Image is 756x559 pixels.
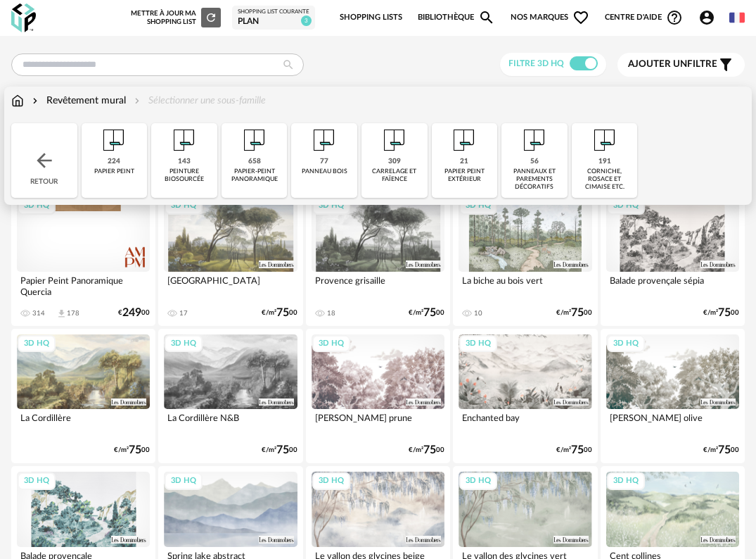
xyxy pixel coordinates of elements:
span: Download icon [56,308,67,319]
div: Shopping List courante [238,8,309,15]
span: 75 [718,446,731,455]
div: 3D HQ [165,472,203,490]
div: 3D HQ [607,197,645,215]
div: 314 [32,309,45,318]
div: panneau bois [302,168,347,175]
div: Papier Peint Panoramique Quercia [17,272,150,300]
span: Centre d'aideHelp Circle Outline icon [605,9,683,26]
div: €/m² 00 [556,446,592,455]
span: Refresh icon [205,14,217,21]
span: Magnify icon [478,9,495,26]
div: €/m² 00 [262,308,297,318]
img: svg+xml;base64,PHN2ZyB3aWR0aD0iMjQiIGhlaWdodD0iMjQiIHZpZXdCb3g9IjAgMCAyNCAyNCIgZmlsbD0ibm9uZSIgeG... [33,149,56,172]
span: Nos marques [511,3,589,32]
img: Papier%20peint.png [518,123,551,157]
a: 3D HQ Papier Peint Panoramique Quercia 314 Download icon 178 €24900 [11,191,155,326]
div: 3D HQ [459,472,497,490]
a: 3D HQ Balade provençale sépia €/m²7500 [601,191,745,326]
img: Papier%20peint.png [447,123,481,157]
div: corniche, rosace et cimaise etc. [576,168,634,191]
div: papier peint [94,168,134,175]
div: 21 [460,157,468,166]
div: La biche au bois vert [459,272,591,300]
div: €/m² 00 [262,446,297,455]
span: 75 [423,308,436,318]
span: 75 [129,446,141,455]
span: Ajouter un [628,59,687,69]
div: 3D HQ [607,335,645,353]
div: papier-peint panoramique [226,168,283,184]
button: Ajouter unfiltre Filter icon [617,53,745,77]
div: 178 [67,309,79,318]
div: 3D HQ [312,335,350,353]
div: €/m² 00 [409,446,444,455]
a: Shopping Lists [340,3,402,32]
div: [PERSON_NAME] prune [312,409,444,437]
a: 3D HQ Enchanted bay €/m²7500 [453,329,597,464]
div: 309 [388,157,401,166]
div: panneaux et parements décoratifs [506,168,563,191]
a: 3D HQ [PERSON_NAME] olive €/m²7500 [601,329,745,464]
span: 75 [423,446,436,455]
div: 56 [530,157,539,166]
div: €/m² 00 [556,308,592,318]
span: Filtre 3D HQ [508,59,564,68]
img: Papier%20peint.png [378,123,411,157]
img: Papier%20peint.png [307,123,341,157]
a: Shopping List courante plan 3 [238,8,309,27]
img: Papier%20peint.png [167,123,201,157]
span: Help Circle Outline icon [666,9,683,26]
div: 143 [178,157,191,166]
span: filtre [628,58,717,70]
div: €/m² 00 [409,308,444,318]
div: € 00 [118,308,150,318]
img: OXP [11,4,36,32]
div: 17 [179,309,188,318]
div: 3D HQ [459,335,497,353]
img: svg+xml;base64,PHN2ZyB3aWR0aD0iMTYiIGhlaWdodD0iMTYiIHZpZXdCb3g9IjAgMCAxNiAxNiIgZmlsbD0ibm9uZSIgeG... [30,94,41,108]
div: carrelage et faïence [366,168,423,184]
span: 75 [276,308,289,318]
a: 3D HQ La Cordillère N&B €/m²7500 [158,329,302,464]
div: 191 [598,157,611,166]
div: 658 [248,157,261,166]
div: plan [238,16,309,27]
span: 249 [122,308,141,318]
div: Revêtement mural [30,94,126,108]
img: svg+xml;base64,PHN2ZyB3aWR0aD0iMTYiIGhlaWdodD0iMTciIHZpZXdCb3g9IjAgMCAxNiAxNyIgZmlsbD0ibm9uZSIgeG... [11,94,24,108]
div: 3D HQ [18,197,56,215]
span: 3 [301,15,312,26]
div: 3D HQ [18,335,56,353]
a: 3D HQ [PERSON_NAME] prune €/m²7500 [306,329,450,464]
div: [PERSON_NAME] olive [606,409,739,437]
div: 3D HQ [459,197,497,215]
img: Papier%20peint.png [97,123,131,157]
div: Enchanted bay [459,409,591,437]
div: 3D HQ [312,472,350,490]
span: 75 [571,446,584,455]
img: fr [729,10,745,25]
div: 3D HQ [312,197,350,215]
div: 18 [327,309,335,318]
span: Heart Outline icon [572,9,589,26]
a: BibliothèqueMagnify icon [418,3,495,32]
div: 3D HQ [607,472,645,490]
div: Mettre à jour ma Shopping List [131,8,221,27]
div: Retour [11,123,77,198]
div: 3D HQ [165,197,203,215]
span: Account Circle icon [698,9,715,26]
div: La Cordillère [17,409,150,437]
div: 3D HQ [18,472,56,490]
img: Papier%20peint.png [588,123,622,157]
img: Papier%20peint.png [238,123,271,157]
a: 3D HQ [GEOGRAPHIC_DATA] 17 €/m²7500 [158,191,302,326]
div: Balade provençale sépia [606,272,739,300]
div: 10 [474,309,482,318]
span: Filter icon [717,56,734,73]
span: 75 [571,308,584,318]
div: papier peint extérieur [436,168,494,184]
a: 3D HQ La biche au bois vert 10 €/m²7500 [453,191,597,326]
div: 224 [108,157,120,166]
div: 3D HQ [165,335,203,353]
div: 77 [320,157,328,166]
